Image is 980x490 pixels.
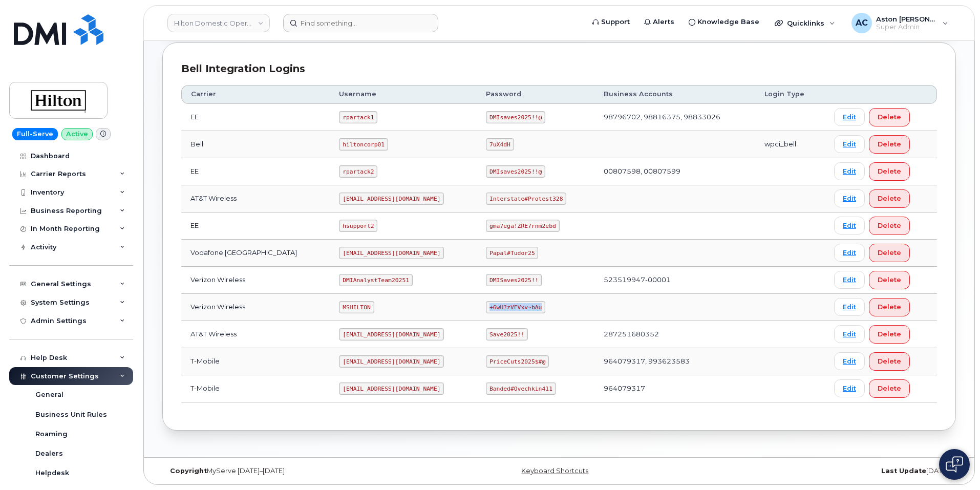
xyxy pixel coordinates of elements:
[869,189,910,208] button: Delete
[486,138,514,151] code: 7uX4dH
[339,274,412,286] code: DMIAnalystTeam20251
[856,17,868,29] span: AC
[486,328,528,340] code: Save2025!!
[339,193,444,205] code: [EMAIL_ADDRESS][DOMAIN_NAME]
[878,275,901,285] span: Delete
[486,220,559,232] code: gma7ega!ZRE7rnm2ebd
[869,162,910,181] button: Delete
[878,139,901,149] span: Delete
[755,131,825,158] td: wpci_bell
[181,348,330,375] td: T-Mobile
[477,85,594,103] th: Password
[585,12,637,32] a: Support
[339,220,377,232] code: hsupport2
[834,379,865,397] a: Edit
[881,467,926,475] strong: Last Update
[869,244,910,262] button: Delete
[691,467,956,475] div: [DATE]
[876,15,938,23] span: Aston [PERSON_NAME]
[181,104,330,131] td: EE
[878,302,901,312] span: Delete
[181,85,330,103] th: Carrier
[339,165,377,178] code: rpartack2
[181,294,330,321] td: Verizon Wireless
[339,138,388,151] code: hiltoncorp01
[339,111,377,123] code: rpartack1
[768,13,842,33] div: Quicklinks
[594,158,755,185] td: 00807598, 00807599
[834,135,865,153] a: Edit
[876,23,938,31] span: Super Admin
[878,112,901,122] span: Delete
[878,248,901,258] span: Delete
[869,325,910,344] button: Delete
[167,14,270,32] a: Hilton Domestic Operating Company Inc
[181,321,330,348] td: AT&T Wireless
[339,247,444,259] code: [EMAIL_ADDRESS][DOMAIN_NAME]
[181,212,330,240] td: EE
[601,17,630,27] span: Support
[869,379,910,398] button: Delete
[594,267,755,294] td: 523519947-00001
[844,13,955,33] div: Aston Clark
[681,12,766,32] a: Knowledge Base
[637,12,681,32] a: Alerts
[594,85,755,103] th: Business Accounts
[486,247,538,259] code: Papal#Tudor25
[869,352,910,371] button: Delete
[330,85,477,103] th: Username
[181,158,330,185] td: EE
[878,384,901,393] span: Delete
[486,301,545,313] code: +6wU?zVFVxv~bAu
[486,111,545,123] code: DMIsaves2025!!@
[181,267,330,294] td: Verizon Wireless
[834,352,865,370] a: Edit
[486,355,549,368] code: PriceCuts2025$#@
[878,194,901,203] span: Delete
[486,165,545,178] code: DMIsaves2025!!@
[878,166,901,176] span: Delete
[181,61,937,76] div: Bell Integration Logins
[869,298,910,316] button: Delete
[869,271,910,289] button: Delete
[869,108,910,126] button: Delete
[594,104,755,131] td: 98796702, 98816375, 98833026
[181,240,330,267] td: Vodafone [GEOGRAPHIC_DATA]
[181,185,330,212] td: AT&T Wireless
[486,382,556,395] code: Banded#Ovechkin411
[787,19,824,27] span: Quicklinks
[181,131,330,158] td: Bell
[339,328,444,340] code: [EMAIL_ADDRESS][DOMAIN_NAME]
[283,14,438,32] input: Find something...
[486,193,566,205] code: Interstate#Protest328
[521,467,588,475] a: Keyboard Shortcuts
[869,217,910,235] button: Delete
[170,467,207,475] strong: Copyright
[834,162,865,180] a: Edit
[594,375,755,402] td: 964079317
[834,298,865,316] a: Edit
[946,456,963,473] img: Open chat
[594,348,755,375] td: 964079317, 993623583
[834,244,865,262] a: Edit
[339,355,444,368] code: [EMAIL_ADDRESS][DOMAIN_NAME]
[869,135,910,154] button: Delete
[697,17,759,27] span: Knowledge Base
[653,17,674,27] span: Alerts
[162,467,427,475] div: MyServe [DATE]–[DATE]
[486,274,542,286] code: DMISaves2025!!
[594,321,755,348] td: 287251680352
[878,356,901,366] span: Delete
[834,325,865,343] a: Edit
[181,375,330,402] td: T-Mobile
[834,108,865,126] a: Edit
[339,301,374,313] code: MSHILTON
[834,217,865,235] a: Edit
[878,329,901,339] span: Delete
[834,189,865,207] a: Edit
[339,382,444,395] code: [EMAIL_ADDRESS][DOMAIN_NAME]
[755,85,825,103] th: Login Type
[878,221,901,230] span: Delete
[834,271,865,289] a: Edit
